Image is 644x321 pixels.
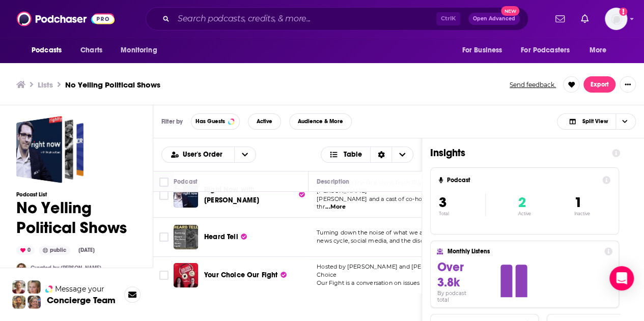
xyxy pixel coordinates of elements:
img: Heard Tell [174,225,198,249]
a: Show notifications dropdown [551,10,569,27]
button: Show More Button [620,76,636,93]
a: No Yelling Political Shows [16,116,83,183]
div: Sort Direction [370,147,391,162]
span: New [501,6,519,16]
h3: Concierge Team [47,295,116,305]
p: Total [439,211,485,216]
img: Right Now with Stephen Kent [174,183,198,208]
h2: Choose List sort [161,147,256,163]
span: Turning down the noise of what we are hearing in the [317,229,470,236]
button: open menu [162,151,234,158]
span: Audience & More [298,119,343,124]
input: Search podcasts, credits, & more... [174,11,436,27]
button: open menu [234,147,256,162]
span: Ctrl K [436,12,460,25]
button: open menu [582,41,620,60]
h1: Insights [430,147,604,159]
h4: By podcast total [437,290,479,303]
div: public [39,246,70,255]
span: Toggle select row [159,191,169,200]
span: Active [257,119,272,124]
span: news cycle, social media, and the discourse to get [317,237,458,244]
span: Open Advanced [473,16,515,21]
button: Choose View [321,147,414,163]
button: open menu [455,41,515,60]
button: open menu [24,41,75,60]
a: Show notifications dropdown [577,10,593,27]
span: Right Now is the first show from Rightly. Host [PERSON_NAME] [317,179,448,194]
img: Podchaser - Follow, Share and Rate Podcasts [17,9,115,28]
img: Sydney Profile [12,280,25,294]
a: Your Choice Our Fight [174,263,198,287]
h1: No Yelling Political Shows [16,198,136,238]
span: Podcasts [32,43,62,57]
img: User Profile [605,8,627,30]
svg: Add a profile image [619,8,627,16]
span: Has Guests [195,119,225,124]
button: open menu [514,41,584,60]
span: ...More [325,203,346,211]
button: Choose View [557,113,636,130]
span: User's Order [183,151,226,158]
span: For Podcasters [521,43,570,57]
div: Open Intercom Messenger [609,266,634,290]
button: Audience & More [289,113,352,130]
span: Monitoring [121,43,157,57]
h3: No Yelling Political Shows [65,80,160,90]
p: Inactive [574,211,590,216]
span: 3 [439,194,446,211]
span: Heard Tell [204,232,238,241]
button: Has Guests [191,113,240,130]
span: 1 [574,194,581,211]
a: Charts [74,41,108,60]
a: Your Choice Our Fight [204,270,287,280]
img: Barbara Profile [27,296,41,309]
span: [PERSON_NAME] and a cast of co-hosts will guide listeners thr [317,195,485,211]
span: Logged in as amaliyaa [605,8,627,30]
button: Send feedback. [507,80,559,89]
span: Message your [55,284,104,294]
img: four4thefire [16,263,26,273]
div: [DATE] [74,246,99,254]
h4: Podcast [447,177,598,184]
button: Active [248,113,281,130]
a: Curated by [PERSON_NAME] [31,265,101,271]
span: Right Now with [PERSON_NAME] [204,185,259,204]
a: Right Now with [PERSON_NAME] [204,185,305,205]
div: Description [317,176,349,188]
span: For Business [462,43,502,57]
span: Our Fight is a conversation on issues that affect co [317,279,459,286]
span: More [590,43,607,57]
span: Hosted by [PERSON_NAME] and [PERSON_NAME], Your Choice [317,263,477,278]
span: Your Choice Our Fight [204,271,278,279]
button: open menu [114,41,170,60]
span: Toggle select row [159,271,169,280]
div: Search podcasts, credits, & more... [146,7,528,31]
span: Over 3.8k [437,259,463,290]
button: Open AdvancedNew [468,13,520,25]
button: Export [583,76,615,93]
img: Jules Profile [27,280,41,294]
span: Split View [582,119,607,124]
p: Active [518,211,531,216]
h3: Filter by [161,118,183,125]
a: Lists [38,80,53,90]
h3: Podcast List [16,191,136,198]
span: Charts [80,43,102,57]
a: Heard Tell [204,232,247,242]
img: Jon Profile [12,296,25,309]
div: Podcast [174,176,198,188]
div: 0 [16,246,35,255]
span: Toggle select row [159,232,169,242]
span: Table [344,151,362,158]
h4: Monthly Listens [447,248,600,255]
button: Show profile menu [605,8,627,30]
